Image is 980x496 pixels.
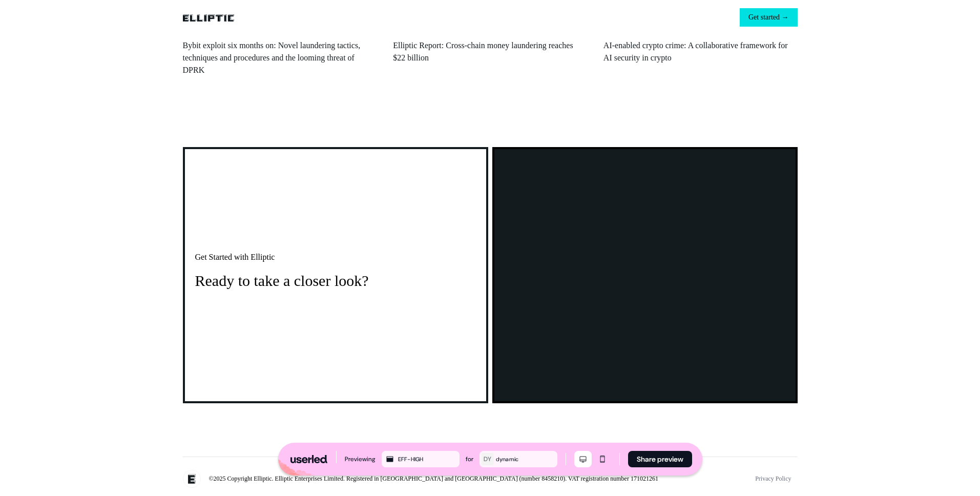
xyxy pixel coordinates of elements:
[740,8,798,27] button: Get started →
[749,469,797,488] a: Privacy Policy
[466,454,473,464] div: for
[496,454,555,464] div: dynamic
[505,178,785,378] iframe: Form
[209,475,658,483] p: ©2025 Copyright Elliptic. Elliptic Enterprises Limited. Registered in [GEOGRAPHIC_DATA] and [GEOG...
[603,41,788,62] a: AI-enabled crypto crime: A collaborative framework for AI security in crypto
[574,451,592,467] button: Desktop mode
[393,41,573,62] a: Elliptic Report: Cross-chain money laundering reaches $22 billion
[183,41,361,74] a: Bybit exploit six months on: Novel laundering tactics, techniques and procedures and the looming ...
[484,454,491,464] div: DY
[594,451,611,467] button: Mobile mode
[628,451,692,467] button: Share preview
[195,272,476,290] p: Ready to take a closer look?
[195,251,476,263] p: Get Started with Elliptic
[345,454,376,464] div: Previewing
[398,454,457,464] div: EFF-HIGH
